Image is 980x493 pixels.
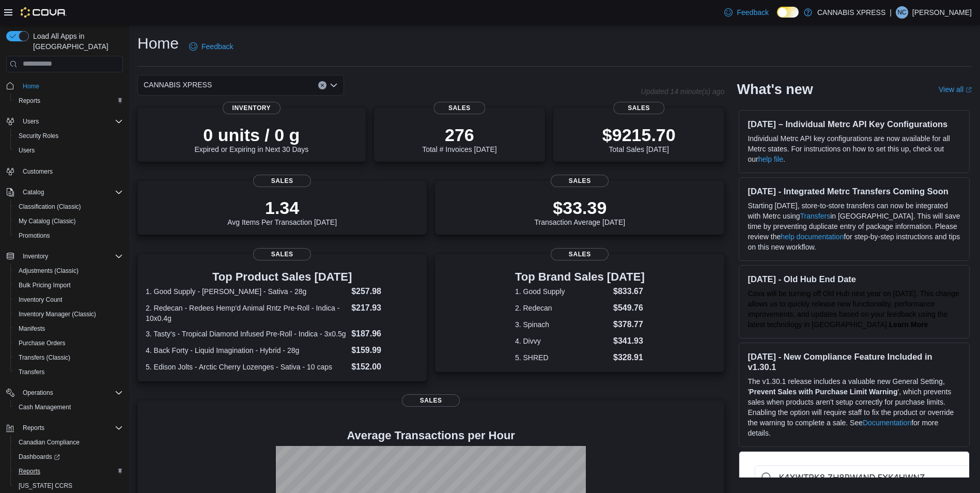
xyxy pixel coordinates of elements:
[19,250,123,263] span: Inventory
[535,197,626,218] p: $33.39
[19,281,71,289] span: Bulk Pricing Import
[434,102,485,114] span: Sales
[14,95,44,107] a: Reports
[2,421,127,435] button: Reports
[737,7,768,18] span: Feedback
[14,465,123,477] span: Reports
[748,119,961,129] h3: [DATE] – Individual Metrc API Key Configurations
[602,125,676,145] p: $9215.70
[19,387,123,399] span: Operations
[351,302,418,314] dd: $217.93
[19,146,35,155] span: Users
[146,303,347,323] dt: 2. Redecan - Redees Hemp'd Animal Rntz Pre-Roll - Indica - 10x0.4g
[14,337,70,349] a: Purchase Orders
[10,199,127,214] button: Classification (Classic)
[14,130,123,142] span: Security Roles
[14,322,49,335] a: Manifests
[2,249,127,264] button: Inventory
[402,394,460,407] span: Sales
[23,252,48,260] span: Inventory
[14,201,123,213] span: Classification (Classic)
[2,386,127,400] button: Operations
[14,480,76,492] a: [US_STATE] CCRS
[10,264,127,278] button: Adjustments (Classic)
[896,6,908,19] div: Nathan Chan
[422,125,496,145] p: 276
[817,6,885,19] p: CANNABIS XPRESS
[613,318,645,331] dd: $378.77
[146,286,347,297] dt: 1. Good Supply - [PERSON_NAME] - Sativa - 28g
[749,388,897,396] strong: Prevent Sales with Purchase Limit Warning
[14,451,123,463] span: Dashboards
[19,203,81,211] span: Classification (Classic)
[10,94,127,108] button: Reports
[318,81,326,89] button: Clear input
[897,6,906,19] span: NC
[19,467,40,475] span: Reports
[19,186,123,198] span: Catalog
[29,31,123,52] span: Load All Apps in [GEOGRAPHIC_DATA]
[2,114,127,129] button: Users
[146,329,347,339] dt: 3. Tasty's - Tropical Diamond Infused Pre-Roll - Indica - 3x0.5g
[422,125,496,153] div: Total # Invoices [DATE]
[748,351,961,372] h3: [DATE] - New Compliance Feature Included in v1.30.1
[748,133,961,164] p: Individual Metrc API key configurations are now available for all Metrc states. For instructions ...
[19,387,57,399] button: Operations
[10,292,127,307] button: Inventory Count
[14,436,84,449] a: Canadian Compliance
[10,464,127,479] button: Reports
[19,403,71,411] span: Cash Management
[14,337,123,349] span: Purchase Orders
[23,188,44,196] span: Catalog
[781,233,844,241] a: help documentation
[185,36,237,57] a: Feedback
[227,197,337,218] p: 1.34
[551,175,609,187] span: Sales
[223,102,281,114] span: Inventory
[351,285,418,298] dd: $257.98
[889,320,928,329] strong: Learn More
[23,167,53,176] span: Customers
[14,229,123,242] span: Promotions
[748,289,959,329] span: Cova will be turning off Old Hub next year on [DATE]. This change allows us to quickly release ne...
[23,424,44,432] span: Reports
[515,336,609,346] dt: 4. Divvy
[23,389,53,397] span: Operations
[613,102,664,114] span: Sales
[10,321,127,336] button: Manifests
[19,438,80,446] span: Canadian Compliance
[19,310,96,318] span: Inventory Manager (Classic)
[800,212,831,220] a: Transfers
[19,325,45,333] span: Manifests
[19,97,40,105] span: Reports
[737,81,813,98] h2: What's new
[939,85,972,94] a: View allExternal link
[19,165,57,178] a: Customers
[14,322,123,335] span: Manifests
[19,353,70,362] span: Transfers (Classic)
[14,265,83,277] a: Adjustments (Classic)
[351,361,418,373] dd: $152.00
[912,6,972,19] p: [PERSON_NAME]
[19,296,63,304] span: Inventory Count
[10,450,127,464] a: Dashboards
[515,352,609,363] dt: 5. SHRED
[14,351,74,364] a: Transfers (Classic)
[14,465,44,477] a: Reports
[19,422,123,434] span: Reports
[137,33,179,54] h1: Home
[144,79,212,91] span: CANNABIS XPRESS
[10,336,127,350] button: Purchase Orders
[748,376,961,438] p: The v1.30.1 release includes a valuable new General Setting, ' ', which prevents sales when produ...
[14,201,85,213] a: Classification (Classic)
[14,144,123,157] span: Users
[19,422,49,434] button: Reports
[14,229,54,242] a: Promotions
[14,279,123,291] span: Bulk Pricing Import
[890,6,892,19] p: |
[19,165,123,178] span: Customers
[613,351,645,364] dd: $328.91
[613,302,645,314] dd: $549.76
[2,164,127,179] button: Customers
[194,125,308,153] div: Expired or Expiring in Next 30 Days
